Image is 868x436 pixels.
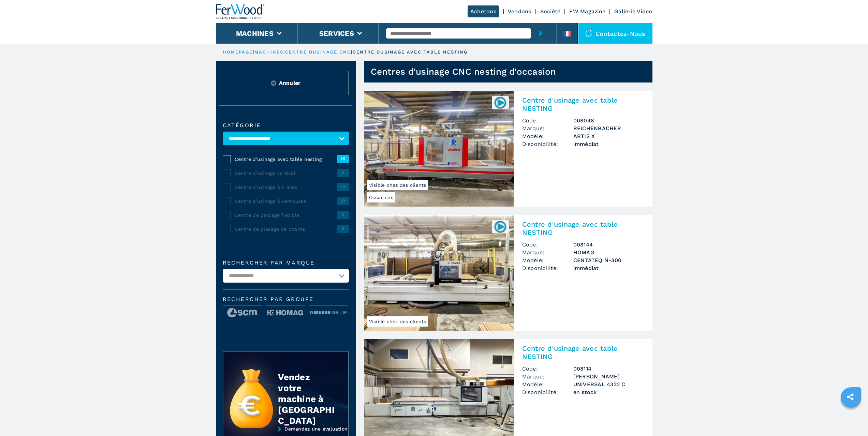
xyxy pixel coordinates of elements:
h3: 008144 [573,241,644,249]
button: ResetAnnuler [223,71,349,95]
span: Centre d'usinage vertical [235,170,337,177]
img: image [266,306,305,319]
a: FW Magazine [569,8,605,15]
label: catégorie [223,123,349,128]
button: Services [319,29,354,37]
span: Annuler [279,79,301,87]
span: Visible chez des clients [367,180,428,190]
h2: Centre d'usinage avec table NESTING [522,220,644,237]
iframe: Chat [839,405,863,431]
span: Disponibilité: [522,388,573,396]
a: sharethis [842,388,859,405]
img: Centre d'usinage avec table NESTING HOMAG CENTATEQ N-300 [364,215,514,331]
span: Centre de percage flexible [235,212,337,219]
a: Vendons [508,8,531,15]
span: immédiat [573,140,644,148]
span: 13 [337,183,349,191]
span: Centre de placage de chants [235,226,337,232]
h3: 008048 [573,117,644,124]
h3: 008114 [573,365,644,373]
a: Achetons [468,5,499,17]
img: Centre d'usinage avec table NESTING REICHENBACHER ARTIS X [364,91,514,207]
h3: CENTATEQ N-300 [573,256,644,264]
a: Centre d'usinage avec table NESTING REICHENBACHER ARTIS XOccasionsVisible chez des clients008048C... [364,91,652,207]
button: Machines [236,29,274,37]
span: Centre d'usinage avec table nesting [235,156,337,163]
span: | [253,49,254,55]
span: Modèle: [522,380,573,388]
h2: Centre d'usinage avec table NESTING [522,344,644,361]
span: 5 [337,211,349,219]
span: Modèle: [522,256,573,264]
span: Marque: [522,124,573,132]
a: Gallerie Video [614,8,652,15]
h3: REICHENBACHER [573,124,644,132]
span: | [351,49,352,55]
div: Vendez votre machine à [GEOGRAPHIC_DATA] [278,372,335,426]
a: Centre d'usinage avec table NESTING HOMAG CENTATEQ N-300Visible chez des clients008144Centre d'us... [364,215,652,331]
a: Société [540,8,561,15]
img: Contactez-nous [585,30,592,37]
h3: HOMAG [573,249,644,256]
h1: Centres d'usinage CNC nesting d'occasion [371,66,556,77]
span: Disponibilité: [522,264,573,272]
span: Marque: [522,249,573,256]
img: Reset [271,80,276,86]
img: Ferwood [216,4,265,19]
h3: [PERSON_NAME] [573,373,644,380]
a: centre dusinage cnc [285,49,351,55]
label: Rechercher par marque [223,260,349,266]
div: Contactez-nous [578,23,652,44]
img: image [223,306,262,319]
span: Modèle: [522,132,573,140]
span: 9 [337,169,349,177]
span: Code: [522,117,573,124]
img: image [309,306,348,319]
span: en stock [573,388,644,396]
span: Rechercher par groupe [223,297,349,302]
span: | [283,49,285,55]
span: Centre d'usinage à ventouses [235,198,337,205]
a: machines [254,49,284,55]
h3: UNIVERSAL 4322 C [573,380,644,388]
h3: ARTIS X [573,132,644,140]
span: Code: [522,241,573,249]
button: submit-button [531,23,550,44]
p: centre dusinage avec table nesting [353,49,468,55]
span: 10 [337,197,349,205]
img: 008144 [494,220,507,233]
h2: Centre d'usinage avec table NESTING [522,96,644,112]
img: 008048 [494,96,507,109]
span: Disponibilité: [522,140,573,148]
span: Visible chez des clients [367,316,428,327]
span: immédiat [573,264,644,272]
span: 5 [337,225,349,233]
span: Marque: [522,373,573,380]
a: HOMEPAGE [223,49,253,55]
span: Centre d'usinage à 5 axes [235,184,337,191]
span: Occasions [367,192,395,202]
span: Code: [522,365,573,373]
span: 15 [337,155,349,163]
